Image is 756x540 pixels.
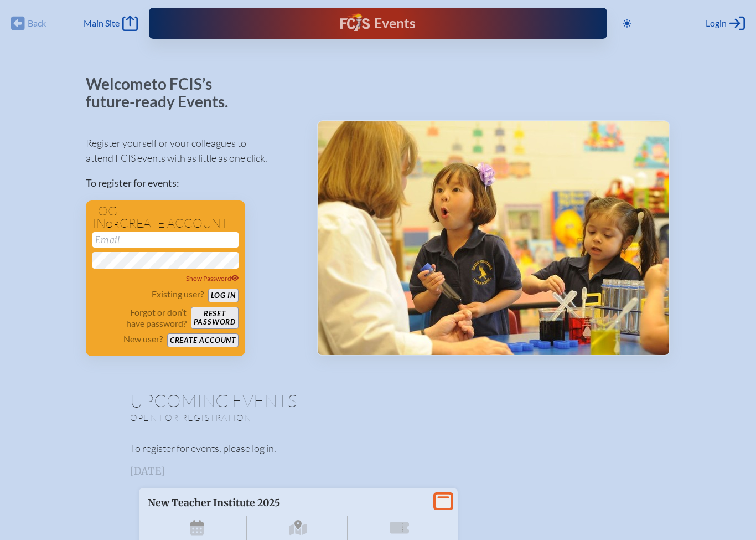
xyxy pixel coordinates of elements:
[86,136,299,166] p: Register yourself or your colleagues to attend FCIS events with as little as one click.
[130,412,422,423] p: Open for registration
[92,307,187,329] p: Forgot or don’t have password?
[123,333,163,344] p: New user?
[106,219,120,230] span: or
[167,333,239,347] button: Create account
[130,466,626,477] h3: [DATE]
[186,274,239,282] span: Show Password
[706,18,727,29] span: Login
[191,307,239,329] button: Resetpassword
[84,16,138,31] a: Main Site
[281,13,475,33] div: FCIS Events — Future ready
[86,176,299,191] p: To register for events:
[208,289,239,302] button: Log in
[130,441,626,456] p: To register for events, please log in.
[152,289,204,300] p: Existing user?
[92,205,239,230] h1: Log in create account
[86,75,241,110] p: Welcome to FCIS’s future-ready Events.
[148,497,280,509] span: New Teacher Institute 2025
[84,18,120,29] span: Main Site
[318,121,669,355] img: Events
[130,392,626,409] h1: Upcoming Events
[92,232,239,248] input: Email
